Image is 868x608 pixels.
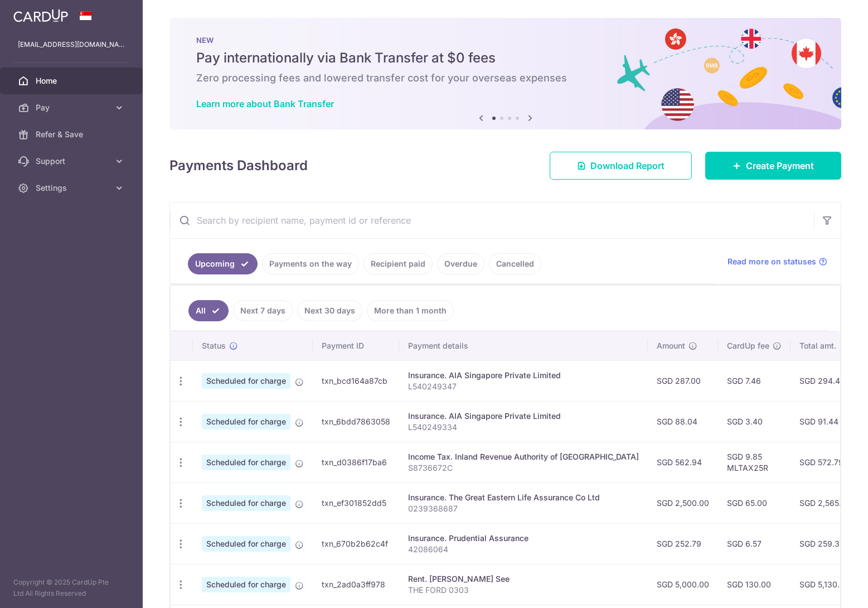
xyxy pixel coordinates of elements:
a: Learn more about Bank Transfer [196,98,334,109]
td: SGD 5,130.00 [791,564,860,605]
th: Payment details [399,331,648,360]
td: txn_6bdd7863058 [313,401,399,442]
p: 0239368687 [408,503,639,514]
img: Bank transfer banner [169,18,841,129]
td: SGD 572.79 [791,442,860,482]
p: S8736672C [408,462,639,474]
img: CardUp [13,9,68,22]
span: Total amt. [799,340,836,351]
span: Scheduled for charge [202,536,290,552]
input: Search by recipient name, payment id or reference [170,202,814,238]
span: Scheduled for charge [202,455,290,470]
span: Create Payment [746,159,814,172]
div: Insurance. Prudential Assurance [408,533,639,544]
h6: Zero processing fees and lowered transfer cost for your overseas expenses [196,71,814,85]
div: Insurance. AIA Singapore Private Limited [408,411,639,422]
span: Scheduled for charge [202,577,290,592]
span: Scheduled for charge [202,373,290,389]
h4: Payments Dashboard [169,156,308,176]
td: SGD 259.36 [791,523,860,564]
td: SGD 2,500.00 [648,482,718,523]
td: SGD 5,000.00 [648,564,718,605]
td: SGD 2,565.00 [791,482,860,523]
span: Refer & Save [36,129,109,140]
div: Income Tax. Inland Revenue Authority of [GEOGRAPHIC_DATA] [408,451,639,462]
td: txn_bcd164a87cb [313,360,399,401]
td: txn_2ad0a3ff978 [313,564,399,605]
td: txn_d0386f17ba6 [313,442,399,482]
td: SGD 287.00 [648,360,718,401]
td: SGD 9.85 MLTAX25R [718,442,791,482]
span: Amount [657,340,685,351]
td: SGD 130.00 [718,564,791,605]
span: Support [36,156,109,167]
span: Read more on statuses [728,256,816,267]
h5: Pay internationally via Bank Transfer at $0 fees [196,49,814,67]
td: SGD 7.46 [718,360,791,401]
span: CardUp fee [727,340,769,351]
td: SGD 562.94 [648,442,718,482]
td: SGD 88.04 [648,401,718,442]
a: Recipient paid [363,253,433,274]
td: SGD 65.00 [718,482,791,523]
p: 42086064 [408,544,639,555]
td: SGD 91.44 [791,401,860,442]
a: Overdue [437,253,484,274]
a: Next 7 days [233,300,293,321]
td: SGD 3.40 [718,401,791,442]
a: Next 30 days [297,300,362,321]
a: Upcoming [188,253,258,274]
td: txn_670b2b62c4f [313,523,399,564]
span: Status [202,340,226,351]
span: Scheduled for charge [202,414,290,430]
a: All [188,300,229,321]
a: Read more on statuses [728,256,827,267]
span: Settings [36,182,109,194]
td: SGD 252.79 [648,523,718,564]
p: L540249334 [408,422,639,433]
p: NEW [196,36,814,45]
td: txn_ef301852dd5 [313,482,399,523]
p: THE FORD 0303 [408,585,639,596]
a: Download Report [550,152,692,180]
td: SGD 294.46 [791,360,860,401]
a: More than 1 month [367,300,454,321]
a: Create Payment [705,152,841,180]
p: L540249347 [408,381,639,392]
span: Pay [36,102,109,113]
a: Cancelled [489,253,541,274]
span: Home [36,75,109,86]
div: Rent. [PERSON_NAME] See [408,573,639,585]
td: SGD 6.57 [718,523,791,564]
th: Payment ID [313,331,399,360]
a: Payments on the way [262,253,359,274]
div: Insurance. The Great Eastern Life Assurance Co Ltd [408,492,639,503]
div: Insurance. AIA Singapore Private Limited [408,370,639,381]
p: [EMAIL_ADDRESS][DOMAIN_NAME] [18,39,125,50]
span: Download Report [590,159,665,172]
span: Scheduled for charge [202,495,290,511]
